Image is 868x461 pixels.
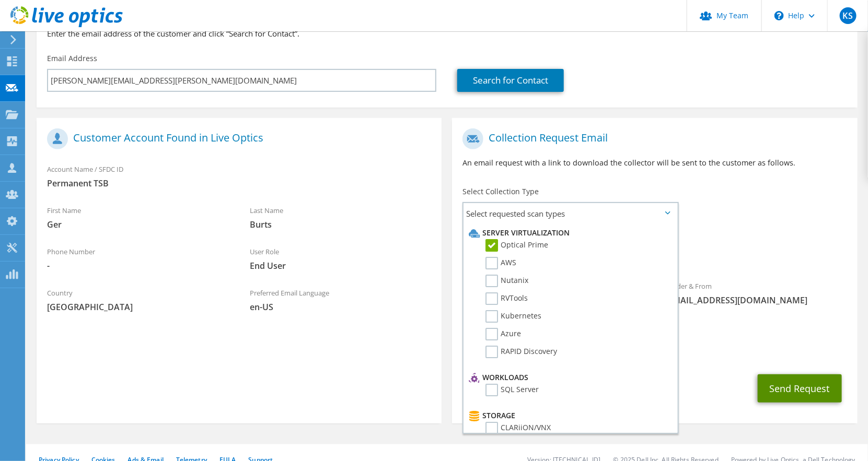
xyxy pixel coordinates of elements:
h3: Enter the email address of the customer and click “Search for Contact”. [47,28,847,39]
span: [GEOGRAPHIC_DATA] [47,301,229,313]
label: Optical Prime [485,239,548,252]
div: CC & Reply To [452,328,857,364]
div: Phone Number [37,241,239,277]
label: Select Collection Type [462,186,539,197]
div: To [452,275,655,323]
span: Permanent TSB [47,178,431,189]
div: User Role [239,241,442,277]
li: Server Virtualization [466,227,672,239]
span: Burts [250,219,432,230]
div: First Name [37,199,239,235]
div: Country [37,282,239,318]
span: [EMAIL_ADDRESS][DOMAIN_NAME] [665,294,847,306]
label: SQL Server [485,384,539,396]
span: en-US [250,301,432,313]
svg: \n [774,11,784,20]
label: AWS [485,257,516,269]
label: RVTools [485,292,528,305]
a: Search for Contact [457,69,564,92]
div: Preferred Email Language [239,282,442,318]
span: KS [840,7,857,24]
label: Nutanix [485,275,528,287]
span: End User [250,260,432,271]
label: RAPID Discovery [485,346,557,358]
span: Ger [47,219,229,230]
label: Azure [485,328,521,340]
div: Account Name / SFDC ID [37,158,442,194]
label: Email Address [47,53,97,64]
li: Workloads [466,371,672,384]
label: Kubernetes [485,310,541,323]
span: Select requested scan types [464,203,677,224]
p: An email request with a link to download the collector will be sent to the customer as follows. [462,157,847,169]
div: Last Name [239,199,442,235]
h1: Collection Request Email [462,128,841,149]
span: - [47,260,229,271]
div: Requested Collections [452,228,857,270]
li: Storage [466,409,672,422]
div: Sender & From [655,275,858,311]
label: CLARiiON/VNX [485,422,551,434]
h1: Customer Account Found in Live Optics [47,128,426,149]
button: Send Request [758,374,842,403]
